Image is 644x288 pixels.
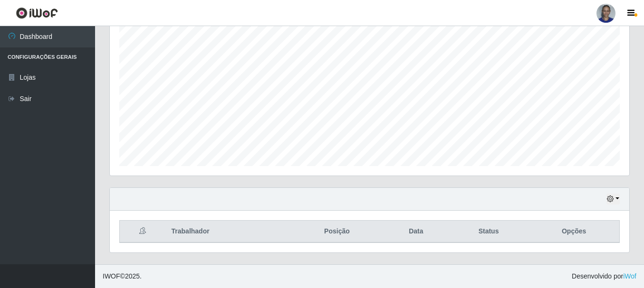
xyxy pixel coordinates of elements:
th: Opções [529,221,619,243]
th: Posição [290,221,384,243]
a: iWof [623,272,636,280]
span: Desenvolvido por [572,271,636,281]
th: Trabalhador [166,221,290,243]
span: IWOF [103,272,120,280]
img: CoreUI Logo [16,7,58,19]
th: Data [384,221,449,243]
th: Status [449,221,529,243]
span: © 2025 . [103,271,142,281]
